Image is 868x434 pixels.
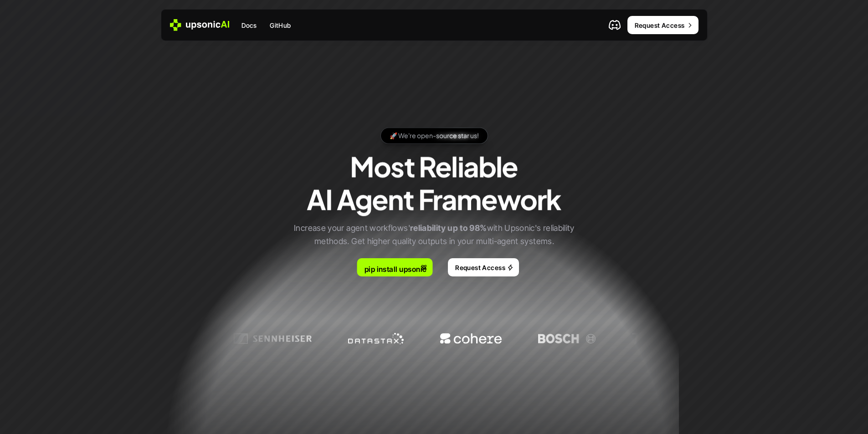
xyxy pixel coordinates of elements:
[307,150,561,215] h1: Most Reliable AI Agent Framework
[270,20,291,30] p: GitHub
[236,17,262,33] a: Docs
[410,223,487,233] strong: reliability up to 98%
[380,128,488,144] a: 🚀 We're open-source star us!🚀 We're open-source star us!🚀 We're open-source star us!🚀 We're open-...
[264,17,297,33] a: GitHub
[365,262,427,276] p: pip install upsonic
[635,20,685,30] p: Request Access
[837,403,859,425] iframe: Intercom live chat
[357,258,433,276] a: pip install upsonic
[241,20,257,30] p: Docs
[627,16,699,34] a: Request Access
[390,130,479,141] p: 🚀 We're open-source star us!
[456,262,506,272] p: Request Access
[286,222,582,248] p: Increase your agent workflows' with Upsonic's reliability methods. Get higher quality outputs in ...
[448,258,519,276] a: Request Access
